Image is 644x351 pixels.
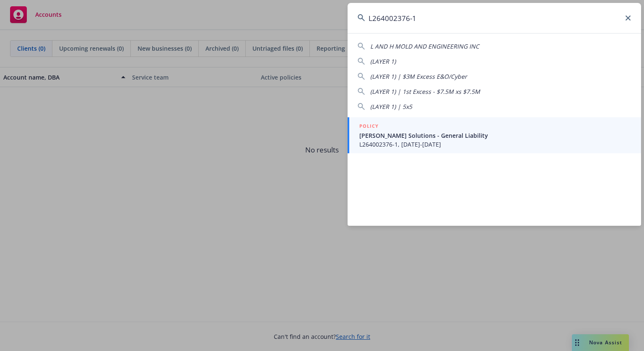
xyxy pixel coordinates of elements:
input: Search... [348,3,641,33]
span: L264002376-1, [DATE]-[DATE] [359,140,631,149]
span: (LAYER 1) | $3M Excess E&O/Cyber [370,72,467,80]
span: [PERSON_NAME] Solutions - General Liability [359,131,631,140]
span: (LAYER 1) | 5x5 [370,103,412,111]
h5: POLICY [359,122,379,130]
a: POLICY[PERSON_NAME] Solutions - General LiabilityL264002376-1, [DATE]-[DATE] [348,117,641,153]
span: (LAYER 1) [370,57,396,65]
span: (LAYER 1) | 1st Excess - $7.5M xs $7.5M [370,88,480,95]
span: L AND H MOLD AND ENGINEERING INC [370,42,479,50]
